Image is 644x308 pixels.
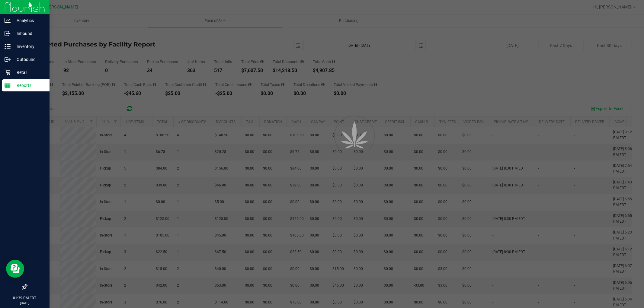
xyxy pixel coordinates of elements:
[5,69,11,75] inline-svg: Retail
[5,82,11,88] inline-svg: Reports
[11,69,47,76] p: Retail
[5,30,11,37] inline-svg: Inbound
[11,43,47,50] p: Inventory
[3,295,47,301] p: 01:39 PM EDT
[5,43,11,49] inline-svg: Inventory
[11,17,47,24] p: Analytics
[5,17,11,24] inline-svg: Analytics
[3,301,47,305] p: [DATE]
[5,56,11,62] inline-svg: Outbound
[11,82,47,89] p: Reports
[6,260,24,278] iframe: Resource center
[11,30,47,37] p: Inbound
[11,56,47,63] p: Outbound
